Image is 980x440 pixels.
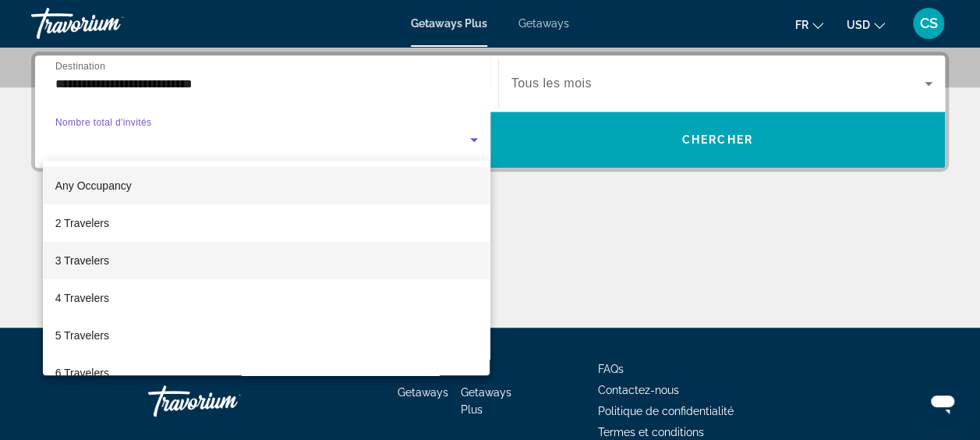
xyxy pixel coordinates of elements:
[55,214,109,232] span: 2 Travelers
[918,378,968,428] iframe: Bouton de lancement de la fenêtre de messagerie
[55,179,132,192] span: Any Occupancy
[55,364,109,382] span: 6 Travelers
[55,251,109,270] span: 3 Travelers
[55,326,109,345] span: 5 Travelers
[55,289,109,307] span: 4 Travelers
